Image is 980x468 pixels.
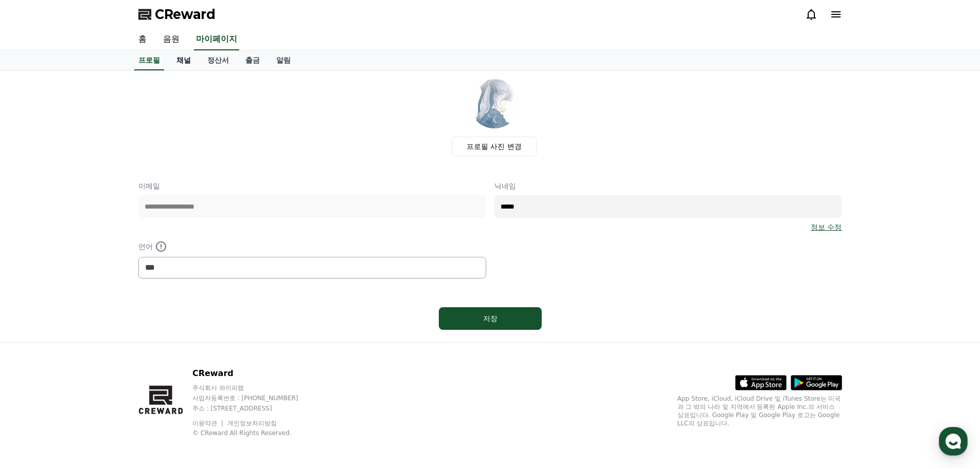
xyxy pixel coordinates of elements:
img: profile_image [470,79,519,128]
a: 개인정보처리방침 [227,420,277,427]
a: 음원 [155,29,188,50]
a: 출금 [237,51,268,70]
p: App Store, iCloud, iCloud Drive 및 iTunes Store는 미국과 그 밖의 나라 및 지역에서 등록된 Apple Inc.의 서비스 상표입니다. Goo... [678,395,842,427]
a: 이용약관 [192,420,225,427]
a: 채널 [168,51,199,70]
span: 홈 [32,341,39,349]
a: 설정 [133,326,198,351]
a: 홈 [130,29,155,50]
a: CReward [138,6,216,23]
div: 저장 [459,313,521,324]
a: 마이페이지 [194,29,239,50]
p: 사업자등록번호 : [PHONE_NUMBER] [192,394,318,402]
p: 닉네임 [494,181,842,191]
span: 설정 [159,341,171,349]
span: CReward [155,6,216,23]
a: 알림 [268,51,299,70]
a: 프로필 [134,51,164,70]
p: 주식회사 와이피랩 [192,384,318,392]
p: 언어 [138,240,486,253]
button: 저장 [439,307,542,330]
p: © CReward All Rights Reserved. [192,429,318,437]
a: 대화 [68,326,133,351]
p: CReward [192,367,318,380]
a: 홈 [3,326,68,351]
p: 이메일 [138,181,486,191]
a: 정산서 [199,51,237,70]
span: 대화 [94,342,106,350]
p: 주소 : [STREET_ADDRESS] [192,404,318,413]
label: 프로필 사진 변경 [452,137,537,156]
a: 정보 수정 [811,222,842,232]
